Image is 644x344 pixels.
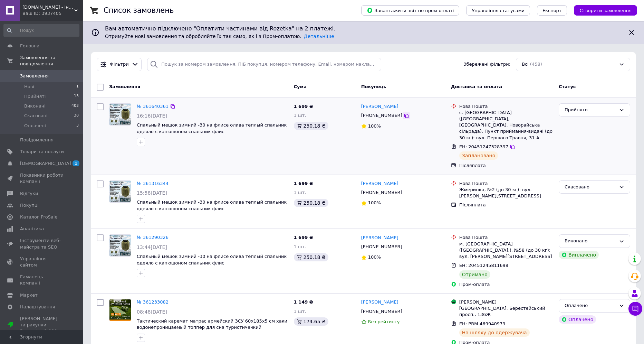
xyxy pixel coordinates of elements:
[137,199,287,211] a: Спальный мешок зимний -30 на флисе олива теплый спальник одеяло с капюшоном спальник флис
[459,281,553,288] div: Пром-оплата
[20,214,57,220] span: Каталог ProSale
[294,190,306,195] span: 1 шт.
[459,144,508,149] span: ЕН: 20451247328397
[567,8,637,13] a: Створити замовлення
[294,317,328,326] div: 174.65 ₴
[109,104,131,125] img: Фото товару
[459,162,553,169] div: Післяплата
[20,43,39,49] span: Головна
[137,244,167,250] span: 13:44[DATE]
[459,241,553,260] div: м. [GEOGRAPHIC_DATA] ([GEOGRAPHIC_DATA].), №58 (до 30 кг): вул. [PERSON_NAME][STREET_ADDRESS]
[137,318,287,330] a: Тактический каремат матрас армейский ЗСУ 60x185x5 см хаки водонепроницаемый топпер для сна турист...
[361,5,459,16] button: Завантажити звіт по пром-оплаті
[20,274,64,286] span: Гаманець компанії
[565,184,616,191] div: Скасовано
[109,299,131,321] img: Фото товару
[368,200,381,205] span: 100%
[76,84,79,90] span: 1
[294,122,328,130] div: 250.18 ₴
[137,181,169,186] a: № 361316344
[459,110,553,141] div: с. [GEOGRAPHIC_DATA] ([GEOGRAPHIC_DATA], [GEOGRAPHIC_DATA]. Новорайська сільрада), Пункт прийманн...
[20,238,64,250] span: Інструменти веб-майстра та SEO
[137,299,169,305] a: № 361233082
[361,103,398,110] a: [PERSON_NAME]
[294,113,306,118] span: 1 шт.
[472,8,525,13] span: Управління статусами
[530,62,542,67] span: (458)
[451,84,502,89] span: Доставка та оплата
[24,113,48,119] span: Скасовані
[22,4,74,10] span: GoForest.shop - інтернет-магазин туристичного спорядження
[20,172,64,185] span: Показники роботи компанії
[137,122,287,134] a: Спальный мешок зимний -30 на флисе олива теплый спальник одеяло с капюшоном спальник флис
[71,103,79,109] span: 403
[20,292,38,298] span: Маркет
[294,309,306,314] span: 1 шт.
[147,58,381,71] input: Пошук за номером замовлення, ПІБ покупця, номером телефону, Email, номером накладної
[565,106,616,114] div: Прийнято
[137,235,169,240] a: № 361290326
[537,5,567,16] button: Експорт
[361,180,398,187] a: [PERSON_NAME]
[459,202,553,208] div: Післяплата
[294,299,313,305] span: 1 149 ₴
[20,137,54,143] span: Повідомлення
[361,84,386,89] span: Покупець
[109,234,131,257] a: Фото товару
[360,307,404,316] div: [PHONE_NUMBER]
[20,190,38,197] span: Відгуки
[579,8,632,13] span: Створити замовлення
[294,181,313,186] span: 1 699 ₴
[361,299,398,306] a: [PERSON_NAME]
[20,149,64,155] span: Товари та послуги
[76,123,79,129] span: 3
[73,160,79,166] span: 1
[74,113,79,119] span: 38
[294,253,328,261] div: 250.18 ₴
[20,160,71,167] span: [DEMOGRAPHIC_DATA]
[466,5,530,16] button: Управління статусами
[137,254,287,266] a: Спальный мешок зимний -30 на флисе олива теплый спальник одеяло с капюшоном спальник флис
[463,61,510,68] span: Збережені фільтри:
[565,302,616,309] div: Оплачено
[559,84,576,89] span: Статус
[137,190,167,196] span: 15:58[DATE]
[294,235,313,240] span: 1 699 ₴
[137,104,169,109] a: № 361640361
[559,251,599,259] div: Виплачено
[109,84,140,89] span: Замовлення
[559,315,596,324] div: Оплачено
[361,235,398,241] a: [PERSON_NAME]
[20,73,49,79] span: Замовлення
[74,93,79,100] span: 13
[459,321,506,326] span: ЕН: PRM-469940979
[368,254,381,260] span: 100%
[22,10,83,17] div: Ваш ID: 3937405
[109,235,131,256] img: Фото товару
[105,25,622,33] span: Вам автоматично підключено "Оплатити частинами від Rozetka" на 2 платежі.
[20,226,44,232] span: Аналітика
[294,199,328,207] div: 250.18 ₴
[294,84,307,89] span: Cума
[360,188,404,197] div: [PHONE_NUMBER]
[24,123,46,129] span: Оплачені
[574,5,637,16] button: Створити замовлення
[24,93,46,100] span: Прийняті
[459,103,553,110] div: Нова Пошта
[137,113,167,119] span: 16:16[DATE]
[459,299,553,305] div: [PERSON_NAME]
[3,24,79,37] input: Пошук
[459,305,553,318] div: [GEOGRAPHIC_DATA], Берестейський просп., 136Ж
[110,61,129,68] span: Фільтри
[628,302,642,316] button: Чат з покупцем
[20,328,64,334] div: Prom мікс 1 000
[459,328,530,337] div: На шляху до одержувача
[367,7,454,13] span: Завантажити звіт по пром-оплаті
[104,6,174,15] h1: Список замовлень
[368,123,381,129] span: 100%
[20,316,64,335] span: [PERSON_NAME] та рахунки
